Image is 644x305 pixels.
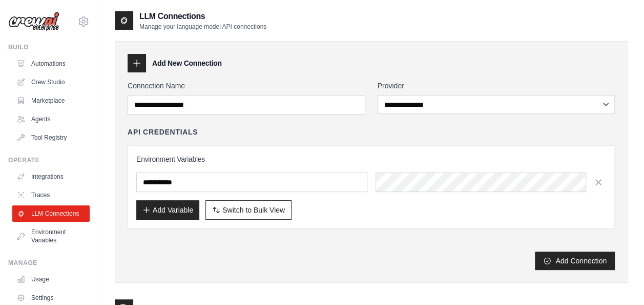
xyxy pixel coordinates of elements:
a: Marketplace [12,92,90,109]
label: Connection Name [128,81,365,91]
a: Integrations [12,168,90,185]
h3: Add New Connection [152,58,222,68]
a: Traces [12,187,90,203]
img: Logo [8,12,59,31]
span: Switch to Bulk View [222,205,285,215]
p: Manage your language model API connections [139,23,266,31]
a: Agents [12,111,90,127]
button: Switch to Bulk View [205,200,292,220]
h2: LLM Connections [139,10,266,23]
button: Add Connection [535,252,615,270]
a: LLM Connections [12,205,90,222]
label: Provider [378,81,615,91]
h3: Environment Variables [136,154,606,164]
a: Usage [12,271,90,288]
h4: API Credentials [128,127,198,137]
div: Build [8,43,90,51]
div: Manage [8,259,90,267]
div: Operate [8,156,90,164]
a: Automations [12,55,90,72]
a: Crew Studio [12,74,90,90]
a: Tool Registry [12,129,90,146]
button: Add Variable [136,200,199,220]
a: Environment Variables [12,224,90,249]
